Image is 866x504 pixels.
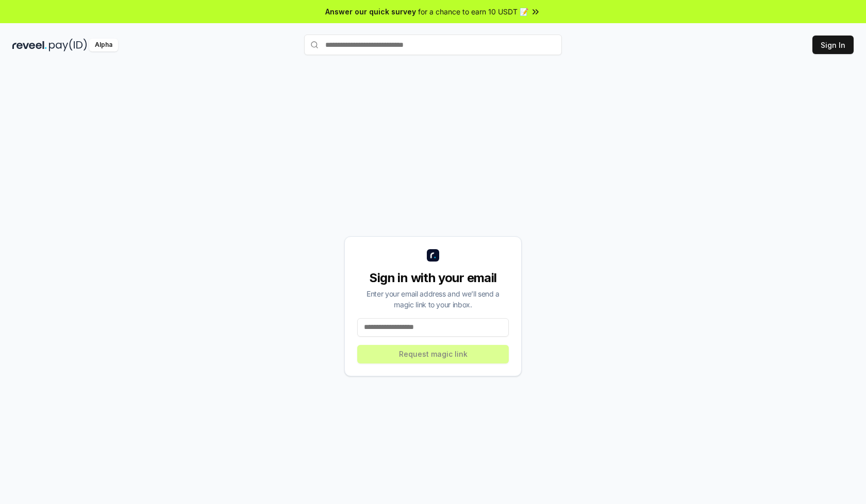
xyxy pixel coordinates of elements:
[357,270,509,286] div: Sign in with your email
[812,36,854,54] button: Sign In
[89,39,118,51] div: Alpha
[325,6,416,17] span: Answer our quick survey
[427,249,439,262] img: logo_small
[49,39,87,51] img: pay_id
[418,6,528,17] span: for a chance to earn 10 USDT 📝
[12,39,47,51] img: reveel_dark
[357,288,509,310] div: Enter your email address and we’ll send a magic link to your inbox.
